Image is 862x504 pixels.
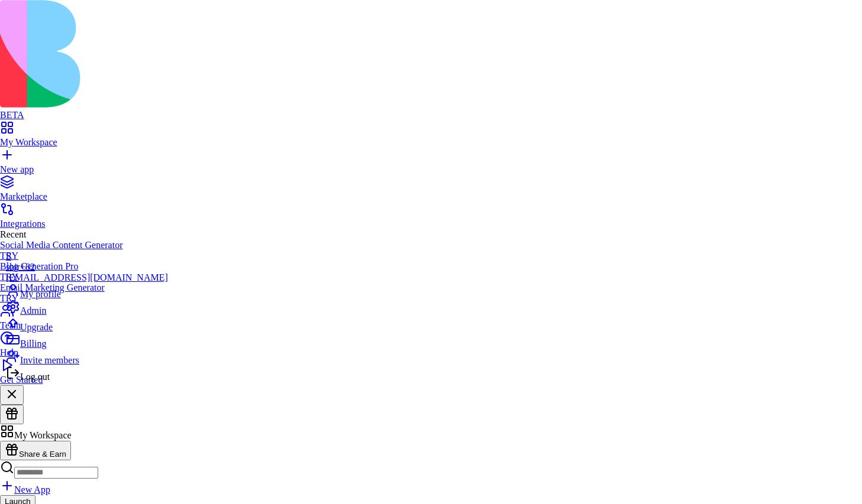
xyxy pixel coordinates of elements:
span: Admin [20,305,46,316]
a: Invite members [6,349,168,366]
span: Log out [20,372,50,382]
div: [EMAIL_ADDRESS][DOMAIN_NAME] [6,272,168,283]
span: S [6,251,11,261]
div: shir+82 [6,262,168,272]
span: Invite members [20,355,79,365]
a: Upgrade [6,316,168,333]
a: Admin [6,300,168,316]
a: Billing [6,333,168,349]
span: Upgrade [20,322,53,332]
span: Billing [20,339,46,349]
a: My profile [6,283,168,300]
span: My profile [20,289,61,299]
a: Sshir+82[EMAIL_ADDRESS][DOMAIN_NAME] [6,251,168,283]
